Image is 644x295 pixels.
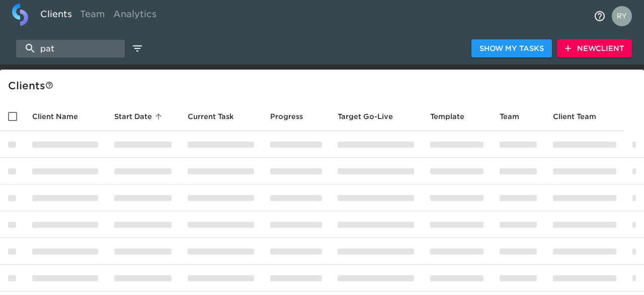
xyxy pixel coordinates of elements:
div: Client s [8,78,640,94]
button: Show My Tasks [471,39,552,58]
span: Current Task [188,110,247,123]
span: Client Name [32,110,91,123]
span: Progress [270,110,316,123]
span: Current Task [188,110,234,123]
span: Team [500,110,532,123]
span: Client Team [553,110,609,123]
span: Target Go-Live [338,110,406,123]
a: Team [76,4,109,28]
input: search [16,40,125,57]
button: NewClient [557,39,632,58]
a: Clients [36,4,76,28]
button: edit [129,40,146,57]
span: New Client [565,42,624,55]
span: Template [430,110,477,123]
img: Profile [612,6,632,26]
a: Analytics [109,4,160,28]
span: Start Date [114,110,165,123]
span: Show My Tasks [479,42,544,55]
svg: This is a list of all of your clients and clients shared with you [45,81,53,89]
button: notifications [588,4,612,28]
img: logo [12,4,28,26]
span: Calculated based on the start date and the duration of all Tasks contained in this Hub. [338,110,393,123]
